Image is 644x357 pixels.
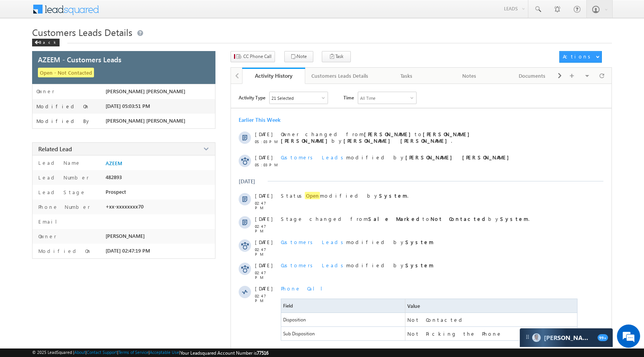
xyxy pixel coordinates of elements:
a: AZEEM [106,160,122,166]
div: Notes [444,71,494,80]
button: Actions [559,51,602,63]
span: Owner changed from to by . [281,131,473,144]
span: modified by [281,262,434,268]
span: 482893 [106,174,122,180]
label: Modified On [36,248,92,254]
div: Documents [507,71,557,80]
strong: System [379,192,407,199]
span: 02:47 PM [255,247,278,256]
label: Lead Stage [36,189,86,195]
div: [DATE] [239,178,264,185]
label: Email [36,218,63,225]
span: 05:03 PM [255,162,278,167]
span: Stage changed from to by . [281,215,530,222]
div: Back [32,39,60,46]
a: Activity History [242,68,305,84]
label: Owner [36,88,55,94]
span: 02:47 PM [255,294,278,303]
div: Customers Leads Details [311,71,368,80]
span: © 2025 LeadSquared | | | | | [32,350,268,356]
a: About [74,350,85,355]
span: Phone Call [281,285,328,292]
span: Related Lead [38,145,72,153]
span: [PERSON_NAME] [PERSON_NAME] [106,88,185,94]
div: Activity History [248,72,299,79]
strong: Sale Marked [368,215,422,222]
span: Disposition [281,313,405,326]
button: CC Phone Call [231,51,275,62]
span: [DATE] [255,215,272,222]
div: Earlier This Week [239,116,280,123]
span: Your Leadsquared Account Number is [180,350,268,356]
strong: [PERSON_NAME] [PERSON_NAME] [343,137,451,144]
strong: [PERSON_NAME] [364,131,415,137]
span: 02:47 PM [255,201,278,210]
strong: System [500,215,528,222]
span: Prospect [106,189,126,195]
span: AZEEM - Customers Leads [38,55,121,64]
span: Open - Not Contacted [38,68,94,77]
span: [DATE] [255,154,272,161]
span: Status modified by . [281,192,408,199]
label: Modified On [36,103,90,109]
span: 99+ [598,334,608,341]
span: Value [407,302,420,309]
div: Owner Changed,Status Changed,Stage Changed,Source Changed,Notes & 16 more.. [270,92,328,104]
span: CC Phone Call [243,53,272,60]
span: [DATE] [255,131,272,137]
span: Activity Type [239,92,265,103]
span: [DATE] [255,285,272,292]
div: 21 Selected [272,96,294,101]
a: Tasks [375,68,438,84]
span: [DATE] [255,262,272,268]
img: carter-drag [524,334,531,340]
a: Notes [438,68,501,84]
button: Task [322,51,351,62]
span: Sub Disposition [281,327,405,340]
strong: Not Contacted [430,215,488,222]
span: 77516 [257,350,268,356]
div: Actions [563,53,593,60]
span: Not Picking the Phone [407,330,502,337]
span: [DATE] 02:47:19 PM [106,248,150,254]
span: 05:03 PM [255,139,278,144]
a: Acceptable Use [150,350,179,355]
strong: [PERSON_NAME] [PERSON_NAME] [405,154,513,161]
span: modified by [281,239,434,245]
span: 02:47 PM [255,270,278,280]
strong: System [405,239,434,245]
a: Terms of Service [118,350,149,355]
span: Customers Leads [281,154,346,161]
div: Tasks [381,71,431,80]
span: [PERSON_NAME] [106,233,145,239]
a: Contact Support [87,350,117,355]
span: Field [283,303,293,309]
strong: System [405,262,434,268]
a: Customers Leads Details [305,68,375,84]
button: Note [284,51,313,62]
span: [DATE] [255,239,272,245]
span: modified by [281,154,513,161]
span: [DATE] [255,192,272,199]
label: Phone Number [36,203,90,210]
span: Open [305,192,320,199]
label: Lead Number [36,174,89,181]
a: Documents [501,68,564,84]
label: Lead Name [36,159,81,166]
span: Not Contacted [407,316,465,323]
span: 02:47 PM [255,224,278,233]
strong: [PERSON_NAME] [PERSON_NAME] [281,131,473,144]
span: [PERSON_NAME] [PERSON_NAME] [106,118,185,124]
span: Customers Leads [281,262,346,268]
label: Modified By [36,118,91,124]
span: +xx-xxxxxxxx70 [106,203,143,210]
span: Sub Disposition [283,331,315,337]
span: Disposition [283,317,306,323]
label: Owner [36,233,56,239]
span: Time [343,92,354,103]
span: [DATE] 05:03:51 PM [106,103,150,109]
span: Customers Leads [281,239,346,245]
span: Customers Leads Details [32,26,132,38]
div: carter-dragCarter[PERSON_NAME]99+ [519,328,613,347]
